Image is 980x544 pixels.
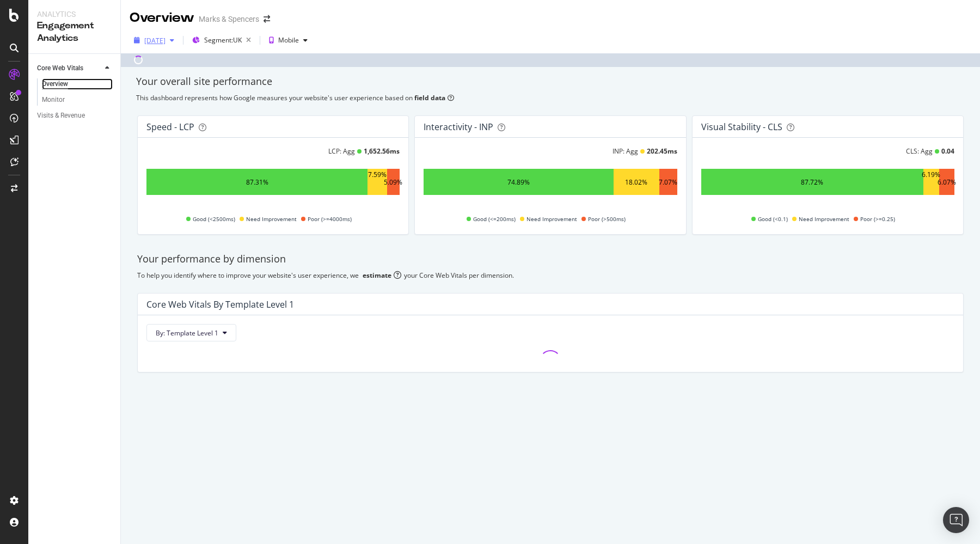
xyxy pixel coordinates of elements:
[37,110,85,121] div: Visits & Revenue
[42,94,113,106] a: Monitor
[368,170,387,194] div: 7.59%
[906,146,933,156] div: CLS: Agg
[37,63,83,74] div: Core Web Vitals
[146,299,294,310] div: Core Web Vitals By Template Level 1
[246,212,297,225] span: Need Improvement
[137,271,964,280] div: To help you identify where to improve your website's user experience, we your Core Web Vitals per...
[363,271,391,280] div: estimate
[799,212,849,225] span: Need Improvement
[130,9,194,27] div: Overview
[37,20,112,45] div: Engagement Analytics
[137,252,964,266] div: Your performance by dimension
[42,78,113,90] a: Overview
[938,178,956,187] div: 6.07%
[612,146,638,156] div: INP: Agg
[860,212,895,225] span: Poor (>=0.25)
[146,121,194,132] div: Speed - LCP
[507,178,530,187] div: 74.89%
[384,178,402,187] div: 5.09%
[328,146,355,156] div: LCP: Agg
[943,507,969,533] div: Open Intercom Messenger
[188,32,255,49] button: Segment:UK
[588,212,626,225] span: Poor (>500ms)
[42,94,65,106] div: Monitor
[136,93,965,102] div: This dashboard represents how Google measures your website's user experience based on
[144,36,166,45] div: [DATE]
[37,63,102,74] a: Core Web Vitals
[37,9,112,20] div: Analytics
[625,178,647,187] div: 18.02%
[414,93,445,102] b: field data
[473,212,516,225] span: Good (<=200ms)
[758,212,788,225] span: Good (<0.1)
[37,110,113,121] a: Visits & Revenue
[526,212,577,225] span: Need Improvement
[156,328,218,338] span: By: Template Level 1
[424,121,493,132] div: Interactivity - INP
[204,35,242,45] span: Segment: UK
[278,37,299,44] div: Mobile
[922,170,940,194] div: 6.19%
[659,178,677,187] div: 7.07%
[130,32,179,49] button: [DATE]
[264,15,270,23] div: arrow-right-arrow-left
[701,121,782,132] div: Visual Stability - CLS
[246,178,268,187] div: 87.31%
[42,78,68,90] div: Overview
[647,146,677,156] div: 202.45 ms
[265,32,312,49] button: Mobile
[364,146,400,156] div: 1,652.56 ms
[801,178,823,187] div: 87.72%
[193,212,235,225] span: Good (<2500ms)
[199,14,259,25] div: Marks & Spencers
[146,324,236,341] button: By: Template Level 1
[308,212,352,225] span: Poor (>=4000ms)
[136,75,965,89] div: Your overall site performance
[941,146,954,156] div: 0.04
